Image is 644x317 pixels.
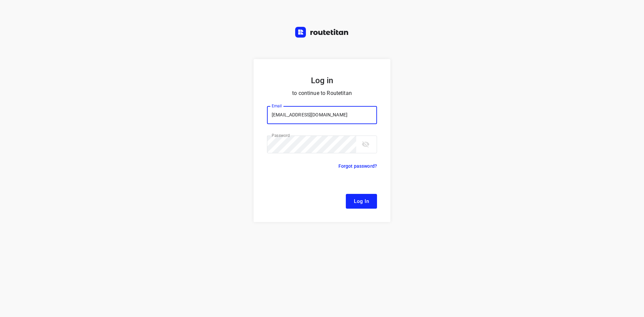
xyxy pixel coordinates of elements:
[267,89,377,98] p: to continue to Routetitan
[346,194,377,209] button: Log In
[267,75,377,86] h5: Log in
[359,138,372,151] button: toggle password visibility
[354,197,369,206] span: Log In
[338,162,377,170] p: Forgot password?
[295,27,349,38] img: Routetitan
